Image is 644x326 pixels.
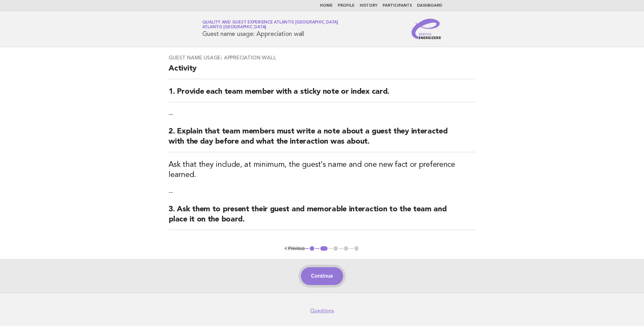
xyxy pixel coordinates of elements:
h1: Guest name usage: Appreciation wall [202,21,338,37]
h2: 3. Ask them to present their guest and memorable interaction to the team and place it on the board. [169,204,475,230]
a: Participants [383,4,412,8]
a: Profile [338,4,355,8]
h3: Guest name usage: Appreciation wall [169,55,475,61]
h2: Activity [169,64,475,79]
a: Home [320,4,333,8]
img: Service Energizers [412,19,442,39]
a: Dashboard [417,4,442,8]
span: Atlantis [GEOGRAPHIC_DATA] [202,25,267,30]
p: -- [169,110,475,119]
a: History [360,4,377,8]
button: < Previous [285,246,305,251]
button: 1 [309,245,315,252]
button: 2 [319,245,329,252]
a: Questions [310,308,334,314]
button: Continue [301,267,343,285]
h2: 2. Explain that team members must write a note about a guest they interacted with the day before ... [169,126,475,152]
a: Quality and Guest Experience Atlantis [GEOGRAPHIC_DATA]Atlantis [GEOGRAPHIC_DATA] [202,20,338,29]
h3: Ask that they include, at minimum, the guest's name and one new fact or preference learned. [169,160,475,180]
h2: 1. Provide each team member with a sticky note or index card. [169,87,475,102]
p: -- [169,188,475,197]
